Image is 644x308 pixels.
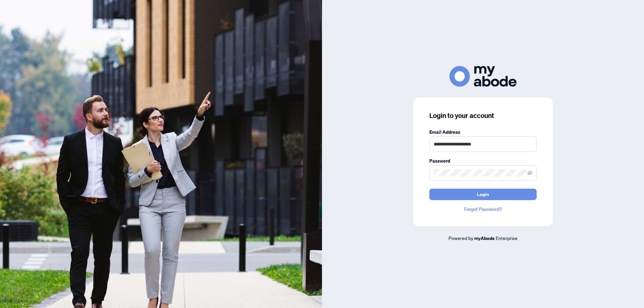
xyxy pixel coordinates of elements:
[429,111,537,120] h3: Login to your account
[429,128,537,136] label: Email Address
[528,171,532,175] span: eye-invisible
[496,235,518,241] span: Enterprise
[429,157,537,165] label: Password
[474,235,495,242] a: myAbode
[448,235,473,241] span: Powered by
[429,205,537,213] a: Forgot Password?
[477,189,489,200] span: Login
[429,189,537,200] button: Login
[449,66,517,86] img: ma-logo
